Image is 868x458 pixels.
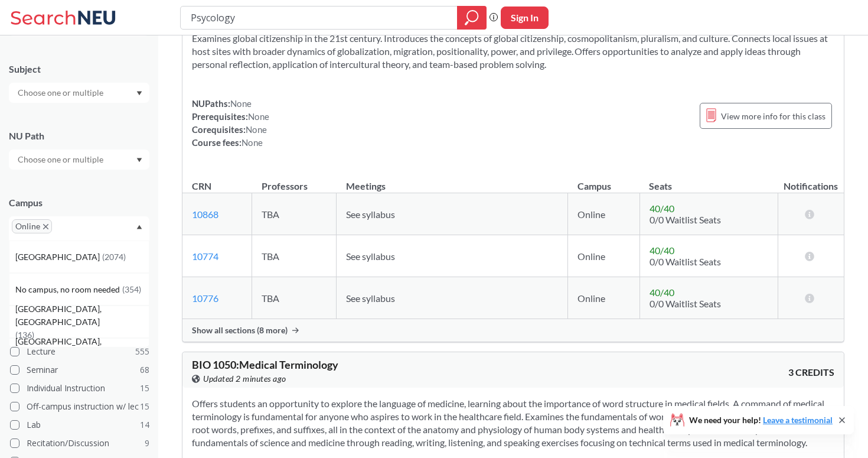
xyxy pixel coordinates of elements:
[10,436,149,451] label: Recitation/Discussion
[457,6,487,30] div: magnifying glass
[136,158,142,163] svg: Dropdown arrow
[192,293,218,304] a: 10776
[689,416,833,424] span: We need your help!
[15,335,149,361] span: [GEOGRAPHIC_DATA], [GEOGRAPHIC_DATA]
[252,235,337,277] td: TBA
[15,251,102,264] span: [GEOGRAPHIC_DATA]
[650,245,674,256] span: 40 / 40
[192,251,218,262] a: 10774
[140,382,149,395] span: 15
[242,137,263,148] span: None
[10,399,149,414] label: Off-campus instruction w/ lec
[465,9,479,26] svg: magnifying glass
[246,124,267,135] span: None
[182,319,844,342] div: Show all sections (8 more)
[252,277,337,319] td: TBA
[568,277,640,319] td: Online
[10,344,149,359] label: Lecture
[9,129,149,142] div: NU Path
[10,417,149,433] label: Lab
[650,203,674,214] span: 40 / 40
[568,193,640,235] td: Online
[140,400,149,413] span: 15
[192,325,288,336] span: Show all sections (8 more)
[9,83,149,103] div: Dropdown arrow
[639,168,778,193] th: Seats
[9,196,149,209] div: Campus
[252,193,337,235] td: TBA
[568,168,640,193] th: Campus
[203,372,286,385] span: Updated 2 minutes ago
[122,284,141,294] span: ( 354 )
[140,418,149,431] span: 14
[192,397,834,449] section: Offers students an opportunity to explore the language of medicine, learning about the importance...
[102,252,126,262] span: ( 2074 )
[43,224,48,229] svg: X to remove pill
[190,8,449,28] input: Class, professor, course number, "phrase"
[230,98,252,109] span: None
[192,180,211,193] div: CRN
[12,152,111,167] input: Choose one or multiple
[650,287,674,298] span: 40 / 40
[192,209,218,220] a: 10868
[140,363,149,376] span: 68
[192,358,338,371] span: BIO 1050 : Medical Terminology
[10,381,149,396] label: Individual Instruction
[9,216,149,241] div: OnlineX to remove pillDropdown arrow[GEOGRAPHIC_DATA](2074)No campus, no room needed(354)[GEOGRAP...
[721,109,825,124] span: View more info for this class
[337,168,568,193] th: Meetings
[788,366,834,379] span: 3 CREDITS
[568,235,640,277] td: Online
[763,415,833,425] a: Leave a testimonial
[15,330,34,340] span: ( 136 )
[9,150,149,170] div: Dropdown arrow
[15,283,122,296] span: No campus, no room needed
[252,168,337,193] th: Professors
[778,168,844,193] th: Notifications
[145,437,149,450] span: 9
[346,293,395,304] span: See syllabus
[501,7,549,29] button: Sign In
[346,251,395,262] span: See syllabus
[135,345,149,358] span: 555
[192,32,834,71] section: Examines global citizenship in the 21st century. Introduces the concepts of global citizenship, c...
[12,219,52,233] span: OnlineX to remove pill
[650,214,721,225] span: 0/0 Waitlist Seats
[248,111,269,122] span: None
[9,63,149,76] div: Subject
[650,298,721,309] span: 0/0 Waitlist Seats
[10,362,149,378] label: Seminar
[650,256,721,267] span: 0/0 Waitlist Seats
[346,209,395,220] span: See syllabus
[136,91,142,96] svg: Dropdown arrow
[136,225,142,229] svg: Dropdown arrow
[192,97,269,149] div: NUPaths: Prerequisites: Corequisites: Course fees:
[15,303,149,329] span: [GEOGRAPHIC_DATA], [GEOGRAPHIC_DATA]
[12,86,111,100] input: Choose one or multiple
